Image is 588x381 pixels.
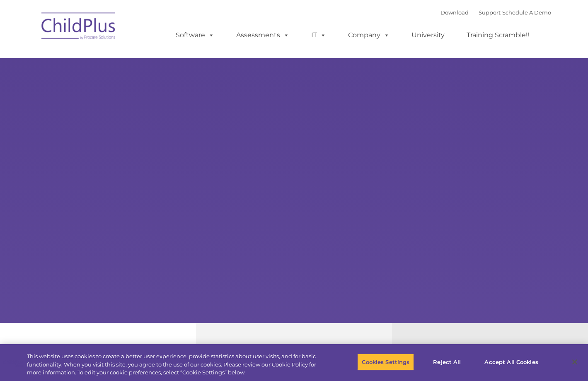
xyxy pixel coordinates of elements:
button: Accept All Cookies [480,353,542,371]
a: University [403,27,453,43]
a: Schedule A Demo [502,9,551,16]
a: Download [440,9,469,16]
a: Software [167,27,223,43]
a: Support [479,9,501,16]
a: Training Scramble!! [458,27,537,43]
font: | [440,9,551,16]
button: Close [566,353,584,371]
a: Assessments [228,27,298,43]
a: IT [303,27,334,43]
button: Reject All [421,353,473,371]
button: Cookies Settings [357,353,414,371]
a: Company [340,27,398,43]
img: ChildPlus by Procare Solutions [37,7,120,48]
div: This website uses cookies to create a better user experience, provide statistics about user visit... [27,352,323,377]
